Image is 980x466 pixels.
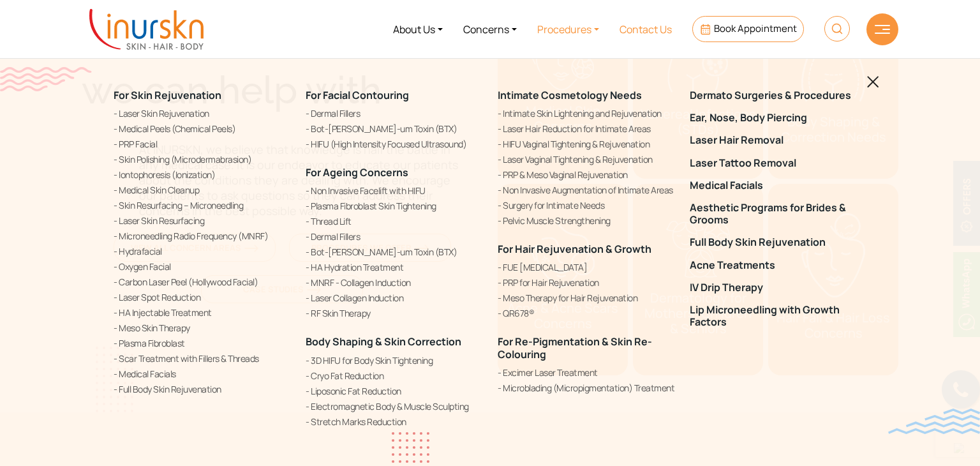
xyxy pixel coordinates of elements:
[690,179,866,192] a: Medical Facials
[306,260,482,274] a: HA Hydration Treatment
[114,183,290,197] a: Medical Skin Cleanup
[306,291,482,304] a: Laser Collagen Induction
[114,367,290,380] a: Medical Facials
[306,384,482,398] a: Liposonic Fat Reduction
[306,334,461,349] a: Body Shaping & Skin Correction
[114,321,290,334] a: Meso Skin Therapy
[114,137,290,151] a: PRP Facial
[690,112,866,124] a: Ear, Nose, Body Piercing
[498,183,674,197] a: Non Invasive Augmentation of Intimate Areas
[453,5,527,53] a: Concerns
[89,9,204,50] img: inurskn-logo
[498,276,674,289] a: PRP for Hair Rejuvenation
[306,214,482,228] a: Thread Lift
[306,400,482,413] a: Electromagnetic Body & Muscle Sculpting
[114,306,290,319] a: HA Injectable Treatment
[306,165,408,179] a: For Ageing Concerns
[306,107,482,120] a: Dermal Fillers
[690,236,866,248] a: Full Body Skin Rejuvenation
[114,88,221,102] a: For Skin Rejuvenation
[690,282,866,294] a: IV Drip Therapy
[114,352,290,365] a: Scar Treatment with Fillers & Threads
[498,291,674,304] a: Meso Therapy for Hair Rejuvenation
[498,88,642,102] a: Intimate Cosmetology Needs
[498,381,674,395] a: Microblading (Micropigmentation) Treatment
[527,5,609,53] a: Procedures
[306,276,482,289] a: MNRF - Collagen Induction
[498,199,674,212] a: Surgery for Intimate Needs
[306,415,482,428] a: Stretch Marks Reduction
[690,304,866,328] a: Lip Microneedling with Growth Factors
[114,229,290,243] a: Microneedling Radio Frequency (MNRF)
[714,22,797,35] span: Book Appointment
[306,369,482,382] a: Cryo Fat Reduction
[114,199,290,212] a: Skin Resurfacing – Microneedling
[867,76,879,88] img: blackclosed
[114,382,290,396] a: Full Body Skin Rejuvenation
[690,202,866,226] a: Aesthetic Programs for Brides & Grooms
[306,230,482,243] a: Dermal Fillers
[498,366,674,379] a: Excimer Laser Treatment
[498,122,674,135] a: Laser Hair Reduction for Intimate Areas
[114,260,290,273] a: Oxygen Facial
[114,214,290,227] a: Laser Skin Resurfacing
[888,409,980,434] img: bluewave
[498,137,674,151] a: HIFU Vaginal Tightening & Rejuvenation
[306,184,482,197] a: Non Invasive Facelift with HIFU
[306,199,482,213] a: Plasma Fibroblast Skin Tightening
[114,275,290,289] a: Carbon Laser Peel (Hollywood Facial)
[306,245,482,259] a: Bot-[PERSON_NAME]-um Toxin (BTX)
[306,137,482,151] a: HIFU (High Intensity Focused Ultrasound)
[306,88,409,102] a: For Facial Contouring
[498,153,674,166] a: Laser Vaginal Tightening & Rejuvenation
[609,5,682,53] a: Contact Us
[824,16,850,41] img: HeaderSearch
[114,168,290,181] a: Iontophoresis (Ionization)
[383,5,453,53] a: About Us
[875,25,890,34] img: hamLine.svg
[498,242,651,256] a: For Hair Rejuvenation & Growth
[498,107,674,120] a: Intimate Skin Lightening and Rejuvenation
[114,153,290,166] a: Skin Polishing (Microdermabrasion)
[114,290,290,304] a: Laser Spot Reduction
[690,157,866,169] a: Laser Tattoo Removal
[498,334,652,361] a: For Re-Pigmentation & Skin Re-Colouring
[498,260,674,274] a: FUE [MEDICAL_DATA]
[114,107,290,120] a: Laser Skin Rejuvenation
[498,168,674,181] a: PRP & Meso Vaginal Rejuvenation
[690,259,866,271] a: Acne Treatments
[114,336,290,350] a: Plasma Fibroblast
[306,122,482,135] a: Bot-[PERSON_NAME]-um Toxin (BTX)
[114,244,290,258] a: Hydrafacial
[498,214,674,227] a: Pelvic Muscle Strengthening
[690,134,866,146] a: Laser Hair Removal
[690,89,866,101] a: Dermato Surgeries & Procedures
[114,122,290,135] a: Medical Peels (Chemical Peels)
[306,306,482,320] a: RF Skin Therapy
[692,16,804,42] a: Book Appointment
[498,306,674,320] a: QR678®
[306,354,482,367] a: 3D HIFU for Body Skin Tightening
